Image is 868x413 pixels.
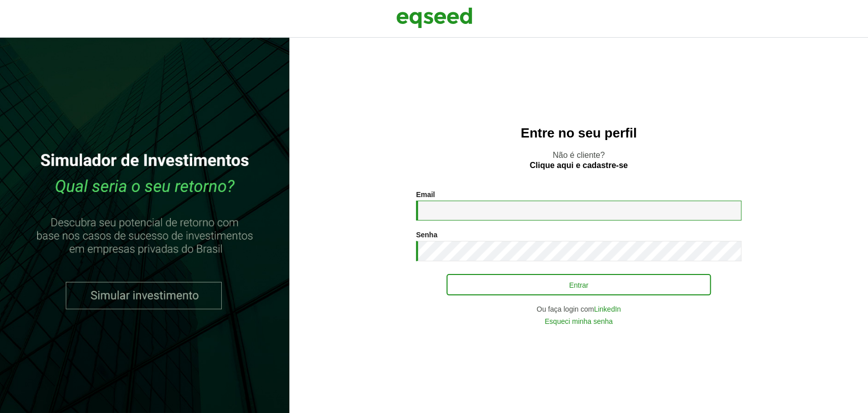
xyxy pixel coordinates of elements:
label: Email [416,191,435,198]
a: Clique aqui e cadastre-se [530,161,628,170]
a: Esqueci minha senha [545,318,613,325]
a: LinkedIn [594,306,621,313]
button: Entrar [446,274,711,295]
div: Ou faça login com [416,306,741,313]
img: EqSeed Logo [396,5,472,31]
p: Não é cliente? [310,150,848,170]
label: Senha [416,231,437,238]
h2: Entre no seu perfil [310,126,848,141]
